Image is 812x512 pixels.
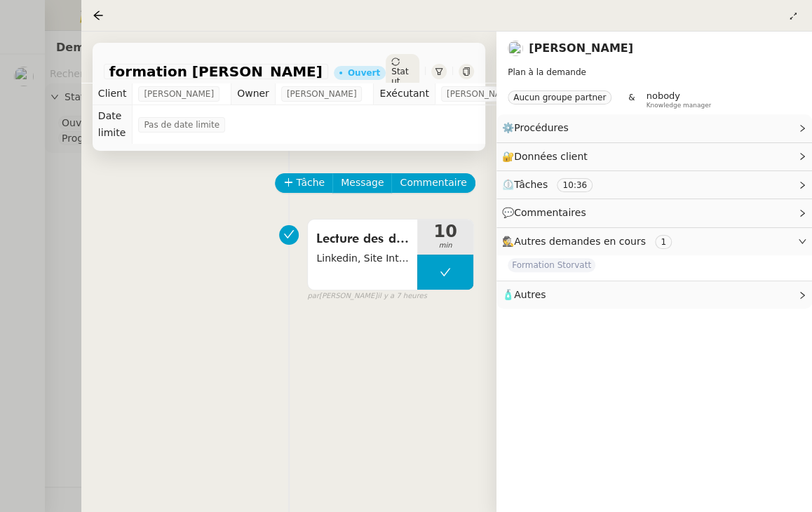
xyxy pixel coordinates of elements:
[391,173,475,193] button: Commentaire
[307,290,319,302] span: par
[144,118,219,132] span: Pas de date limite
[109,65,323,79] span: formation [PERSON_NAME]
[496,171,812,198] div: ⏲️Tâches 10:36
[231,83,276,105] td: Owner
[502,149,593,165] span: 🔐
[502,236,677,247] span: 🕵️
[341,175,384,191] span: Message
[557,178,593,192] nz-tag: 10:36
[496,199,812,227] div: 💬Commentaires
[447,87,517,101] span: [PERSON_NAME]
[646,90,711,109] app-user-label: Knowledge manager
[144,87,214,101] span: [PERSON_NAME]
[377,290,427,302] span: il y a 7 heures
[508,67,586,77] span: Plan à la demande
[93,83,133,105] td: Client
[275,173,333,193] button: Tâche
[514,179,548,190] span: Tâches
[646,90,679,101] span: nobody
[514,236,646,247] span: Autres demandes en cours
[316,229,409,250] span: Lecture des documents à propos de [PERSON_NAME]
[628,90,635,109] span: &
[514,289,546,300] span: Autres
[496,281,812,309] div: 🧴Autres
[296,175,325,191] span: Tâche
[417,223,473,240] span: 10
[400,175,466,191] span: Commentaire
[496,143,812,170] div: 🔐Données client
[307,290,426,302] small: [PERSON_NAME]
[508,258,595,272] span: Formation Storvatt
[502,120,575,136] span: ⚙️
[529,41,633,55] a: [PERSON_NAME]
[496,228,812,255] div: 🕵️Autres demandes en cours 1
[332,173,392,193] button: Message
[514,151,588,162] span: Données client
[348,69,380,77] div: Ouvert
[316,250,409,267] span: Linkedin, Site Internet, Bio (Google Docs) et Exploration du fichier excel (facturation)
[287,87,357,101] span: [PERSON_NAME]
[508,41,523,56] img: users%2FyQfMwtYgTqhRP2YHWHmG2s2LYaD3%2Favatar%2Fprofile-pic.png
[502,207,592,218] span: 💬
[514,122,569,133] span: Procédures
[93,105,133,144] td: Date limite
[502,289,546,300] span: 🧴
[655,235,672,249] nz-tag: 1
[496,114,812,142] div: ⚙️Procédures
[374,83,435,105] td: Exécutant
[502,179,604,190] span: ⏲️
[514,207,586,218] span: Commentaires
[417,240,473,252] span: min
[508,90,611,105] nz-tag: Aucun groupe partner
[646,102,711,109] span: Knowledge manager
[391,67,408,86] span: Statut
